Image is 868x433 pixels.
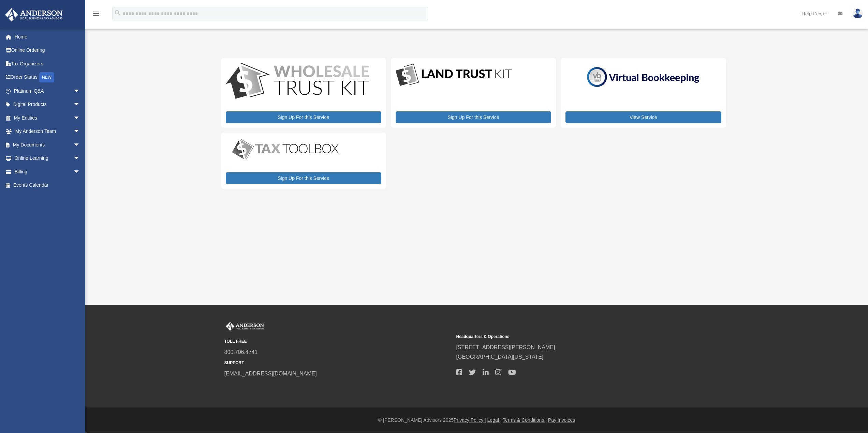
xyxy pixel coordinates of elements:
img: User Pic [853,9,863,18]
a: Billingarrow_drop_down [5,165,90,179]
img: Anderson Advisors Platinum Portal [3,8,65,21]
i: search [114,9,121,17]
a: Tax Organizers [5,57,90,71]
span: arrow_drop_down [73,84,87,98]
i: menu [92,10,100,18]
img: WS-Trust-Kit-lgo-1.jpg [226,63,369,100]
img: taxtoolbox_new-1.webp [226,137,345,161]
div: © [PERSON_NAME] Advisors 2025 [85,416,868,424]
div: NEW [39,72,54,82]
a: Sign Up For this Service [226,111,381,123]
a: Home [5,30,90,44]
a: Order StatusNEW [5,71,90,84]
a: My Documentsarrow_drop_down [5,138,90,152]
img: LandTrust_lgo-1.jpg [396,63,512,88]
a: Pay Invoices [548,417,575,423]
span: arrow_drop_down [73,152,87,166]
a: Legal | [487,417,502,423]
a: My Anderson Teamarrow_drop_down [5,125,90,138]
span: arrow_drop_down [73,98,87,112]
span: arrow_drop_down [73,111,87,125]
img: Anderson Advisors Platinum Portal [224,322,265,331]
span: arrow_drop_down [73,125,87,139]
small: Headquarters & Operations [456,333,683,340]
a: Platinum Q&Aarrow_drop_down [5,84,90,98]
a: Online Ordering [5,44,90,57]
a: Sign Up For this Service [396,111,551,123]
a: menu [92,12,100,18]
a: 800.706.4741 [224,349,258,355]
a: Terms & Conditions | [503,417,547,423]
small: TOLL FREE [224,338,452,345]
small: SUPPORT [224,359,452,367]
a: Digital Productsarrow_drop_down [5,98,87,111]
a: Online Learningarrow_drop_down [5,152,90,165]
span: arrow_drop_down [73,165,87,179]
a: My Entitiesarrow_drop_down [5,111,90,125]
a: [EMAIL_ADDRESS][DOMAIN_NAME] [224,371,317,376]
a: [GEOGRAPHIC_DATA][US_STATE] [456,354,544,360]
a: View Service [565,111,721,123]
a: Privacy Policy | [454,417,486,423]
a: [STREET_ADDRESS][PERSON_NAME] [456,344,555,350]
a: Events Calendar [5,179,90,192]
span: arrow_drop_down [73,138,87,152]
a: Sign Up For this Service [226,172,381,184]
